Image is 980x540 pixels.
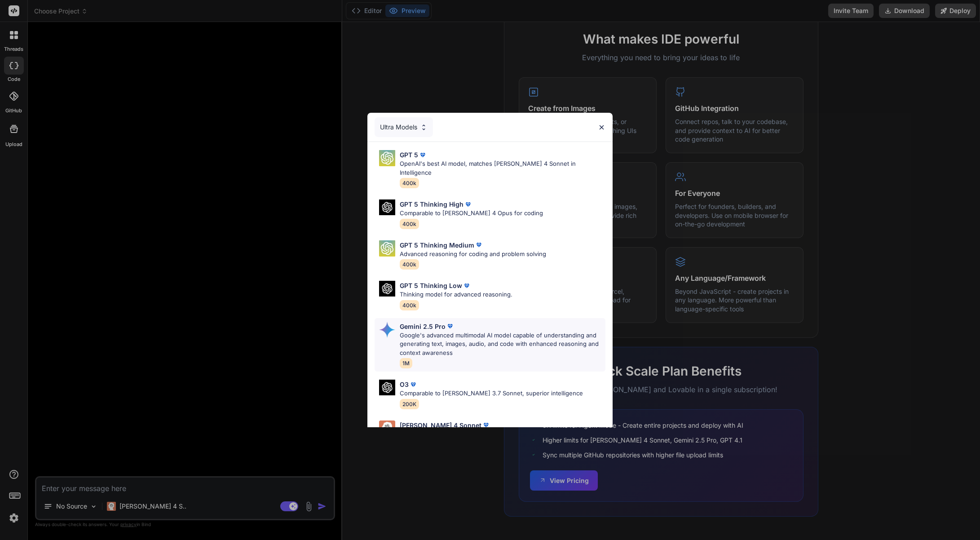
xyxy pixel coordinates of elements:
p: O3 [400,380,409,389]
p: Comparable to [PERSON_NAME] 3.7 Sonnet, superior intelligence [400,389,583,398]
img: premium [481,420,490,429]
p: Advanced reasoning for coding and problem solving [400,250,546,259]
p: Comparable to [PERSON_NAME] 4 Opus for coding [400,209,543,218]
div: Ultra Models [375,117,433,137]
img: premium [418,150,427,159]
img: Pick Models [379,380,395,395]
img: close [598,124,605,131]
img: Pick Models [379,322,395,338]
p: GPT 5 [400,150,418,159]
p: Gemini 2.5 Pro [400,322,446,331]
span: 200K [400,399,419,409]
p: GPT 5 Thinking Medium [400,240,474,250]
span: 400k [400,178,419,188]
p: [PERSON_NAME] 4 Sonnet [400,420,481,430]
p: OpenAI's best AI model, matches [PERSON_NAME] 4 Sonnet in Intelligence [400,159,605,177]
img: Pick Models [379,199,395,215]
span: 1M [400,358,412,368]
img: Pick Models [420,124,428,131]
img: premium [409,380,418,389]
p: GPT 5 Thinking High [400,199,464,209]
img: Pick Models [379,240,395,257]
p: GPT 5 Thinking Low [400,281,462,290]
img: Pick Models [379,420,395,437]
span: 400k [400,259,419,270]
img: Pick Models [379,281,395,297]
img: premium [474,240,483,249]
img: premium [446,322,455,331]
p: Thinking model for advanced reasoning. [400,290,512,299]
p: Google's advanced multimodal AI model capable of understanding and generating text, images, audio... [400,331,605,358]
img: Pick Models [379,150,395,166]
span: 400k [400,219,419,229]
img: premium [462,281,471,290]
img: premium [464,200,472,209]
span: 400k [400,300,419,310]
